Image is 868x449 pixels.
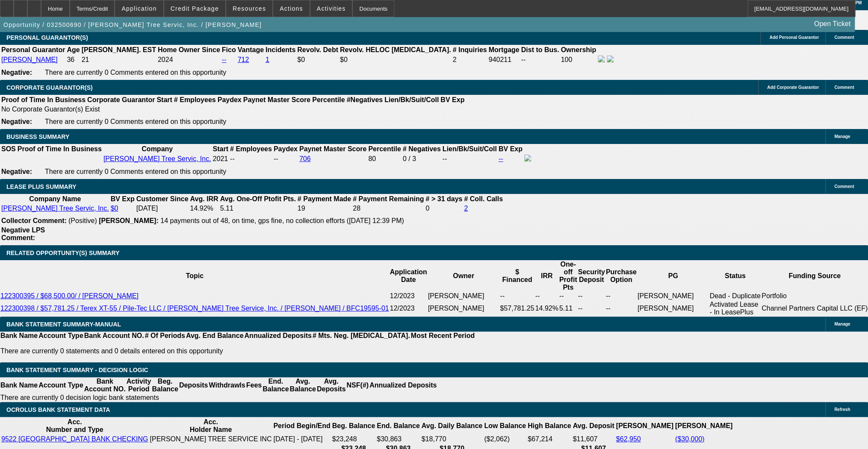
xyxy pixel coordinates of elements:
td: 14.92% [189,204,218,213]
th: Avg. Daily Balance [421,418,483,434]
b: Lien/Bk/Suit/Coll [384,96,439,103]
span: There are currently 0 Comments entered on this opportunity [45,118,226,125]
b: Age [67,46,80,53]
span: Activities [317,5,346,12]
b: Revolv. HELOC [MEDICAL_DATA]. [340,46,451,53]
span: 14 payments out of 48, on time, gps fine, no collection efforts ([DATE] 12:39 PM) [160,217,404,224]
td: $30,863 [376,435,420,443]
button: Application [115,0,163,17]
th: Annualized Deposits [244,332,312,340]
a: 712 [238,56,249,63]
button: Credit Package [164,0,225,17]
th: One-off Profit Pts [559,260,578,292]
b: Negative: [1,118,32,125]
th: Avg. End Balance [186,332,244,340]
th: Deposits [179,377,209,393]
span: Comment [834,35,854,40]
b: # Employees [174,96,216,103]
th: Fees [246,377,262,393]
span: Application [121,5,156,12]
a: $62,950 [616,435,641,443]
b: Avg. One-Off Ptofit Pts. [220,195,296,202]
b: Paydex [218,96,242,103]
button: Actions [273,0,310,17]
span: 2024 [158,56,173,63]
td: 12/2023 [390,300,428,317]
span: Comment [834,184,854,189]
th: Bank Account NO. [84,377,126,393]
a: 2 [464,205,468,212]
td: -- [577,300,605,317]
b: Incidents [266,46,295,53]
th: Funding Source [761,260,868,292]
td: -- [577,292,605,300]
td: $11,607 [572,435,614,443]
a: [PERSON_NAME] Tree Servic, Inc. [1,205,109,212]
td: [PERSON_NAME] [428,292,500,300]
td: -- [605,292,637,300]
b: # Employees [230,145,272,153]
td: 2 [452,55,487,65]
a: [PERSON_NAME] Tree Servic, Inc. [103,155,211,162]
td: [DATE] [136,204,189,213]
th: Account Type [38,332,84,340]
td: $67,214 [527,435,571,443]
b: Mortgage [489,46,520,53]
span: Add Personal Guarantor [769,35,819,40]
th: # Of Periods [145,332,186,340]
td: No Corporate Guarantor(s) Exist [1,105,468,114]
b: Negative: [1,69,32,76]
span: BUSINESS SUMMARY [6,133,69,140]
b: Company [142,145,173,153]
td: -- [499,292,534,300]
th: Status [709,260,761,292]
th: Low Balance [484,418,526,434]
a: -- [222,56,227,63]
td: 12/2023 [390,292,428,300]
span: OCROLUS BANK STATEMENT DATA [6,406,110,413]
td: 2021 [213,154,229,164]
td: -- [559,292,578,300]
th: End. Balance [262,377,289,393]
th: Avg. Deposit [572,418,614,434]
b: [PERSON_NAME]. EST [82,46,156,53]
td: Channel Partners Capital LLC (EF) [761,300,868,317]
td: -- [273,154,298,164]
td: -- [534,292,558,300]
a: Open Ticket [811,17,854,31]
td: 14.92% [534,300,558,317]
th: Annualized Deposits [369,377,437,393]
b: # Inquiries [452,46,487,53]
b: Paydex [274,145,298,153]
span: Refresh [834,407,850,412]
td: -- [605,300,637,317]
td: 28 [352,204,424,213]
b: Fico [222,46,236,53]
td: ($2,062) [484,435,526,443]
th: Bank Account NO. [84,332,145,340]
td: $0 [297,55,339,65]
b: # Coll. Calls [464,195,503,202]
a: [PERSON_NAME] [1,56,58,63]
td: -- [521,55,560,65]
th: Acc. Number and Type [1,418,149,434]
b: Customer Since [136,195,189,202]
b: Avg. IRR [190,195,218,202]
b: Personal Guarantor [1,46,65,53]
b: BV Exp [440,96,464,103]
th: Beg. Balance [332,418,375,434]
span: RELATED OPPORTUNITY(S) SUMMARY [6,249,119,256]
button: Activities [310,0,352,17]
b: Home Owner Since [158,46,220,53]
span: -- [230,155,235,162]
th: Most Recent Period [410,332,475,340]
span: Credit Package [171,5,219,12]
b: # Negatives [403,145,441,153]
a: ($30,000) [675,435,705,443]
th: Security Deposit [577,260,605,292]
th: [PERSON_NAME] [616,418,674,434]
span: Manage [834,134,850,139]
th: $ Financed [499,260,534,292]
td: $23,248 [332,435,375,443]
th: PG [637,260,709,292]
